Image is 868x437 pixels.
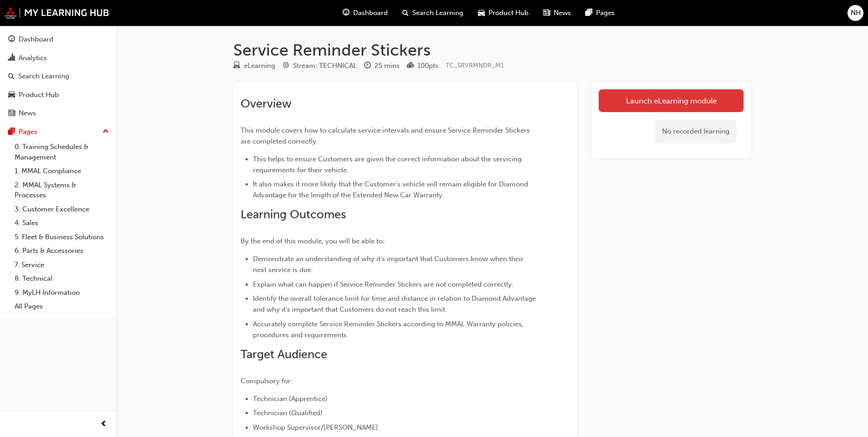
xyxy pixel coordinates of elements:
[241,347,327,361] span: Target Audience
[8,128,15,136] span: pages-icon
[599,89,744,112] a: Launch eLearning module
[11,202,113,216] a: 3. Customer Excellence
[4,68,113,85] a: Search Learning
[253,423,378,432] span: Workshop Supervisor/[PERSON_NAME]
[395,4,471,22] a: search-iconSearch Learning
[851,8,861,18] span: NH
[4,123,113,140] button: Pages
[5,7,109,19] img: mmal
[655,119,736,144] div: No recorded learning
[253,255,525,274] span: Demonstrate an understanding of why it's important that Customers know when their next service is...
[4,29,113,123] button: DashboardAnalyticsSearch LearningProduct HubNews
[253,395,328,403] span: Technician (Apprentice)
[335,4,395,22] a: guage-iconDashboard
[407,60,438,72] div: Points
[19,34,53,45] div: Dashboard
[244,61,275,71] div: eLearning
[8,54,15,62] span: chart-icon
[11,286,113,300] a: 9. MyLH Information
[4,31,113,48] a: Dashboard
[4,105,113,122] a: News
[18,71,69,82] div: Search Learning
[241,377,293,385] span: Compulsory for:
[8,109,15,118] span: news-icon
[11,216,113,230] a: 4. Sales
[253,155,524,174] span: This helps to ensure Customers are given the correct information about the servicing requirements...
[11,140,113,164] a: 0. Training Schedules & Management
[375,61,400,71] div: 25 mins
[253,409,323,417] span: Technician (Qualified)
[11,230,113,244] a: 5. Fleet & Business Solutions
[417,61,438,71] div: 100 pts
[253,320,525,339] span: Accurately complete Service Reminder Stickers according to MMAL Warranty policies, procedures and...
[19,90,59,100] div: Product Hub
[407,62,414,70] span: podium-icon
[103,126,109,138] span: up-icon
[586,7,592,19] span: pages-icon
[282,62,289,70] span: target-icon
[100,419,107,430] span: prev-icon
[19,53,47,63] div: Analytics
[241,207,346,221] span: Learning Outcomes
[233,60,275,72] div: Type
[364,62,371,70] span: clock-icon
[282,60,357,72] div: Stream
[253,294,538,314] span: Identify the overall tolerance limit for time and distance in relation to Diamond Advantage and w...
[364,60,400,72] div: Duration
[233,40,751,60] h1: Service Reminder Stickers
[478,7,485,19] span: car-icon
[233,62,240,70] span: learningResourceType_ELEARNING-icon
[471,4,536,22] a: car-iconProduct Hub
[343,7,349,19] span: guage-icon
[11,164,113,178] a: 1. MMAL Compliance
[402,7,409,19] span: search-icon
[4,87,113,103] a: Product Hub
[11,178,113,202] a: 2. MMAL Systems & Processes
[554,8,571,18] span: News
[847,5,863,21] button: NH
[8,72,15,81] span: search-icon
[11,299,113,314] a: All Pages
[11,272,113,286] a: 8. Technical
[241,126,532,145] span: This module covers how to calculate service intervals and ensure Service Reminder Stickers are co...
[11,258,113,272] a: 7. Service
[412,8,463,18] span: Search Learning
[8,36,15,44] span: guage-icon
[253,180,530,199] span: It also makes it more likely that the Customer's vehicle will remain eligible for Diamond Advanta...
[19,108,36,118] div: News
[253,280,514,288] span: Explain what can happen if Service Reminder Stickers are not completed correctly.
[543,7,550,19] span: news-icon
[8,91,15,99] span: car-icon
[11,244,113,258] a: 6. Parts & Accessories
[293,61,357,71] div: Stream: TECHNICAL
[488,8,529,18] span: Product Hub
[596,8,615,18] span: Pages
[536,4,578,22] a: news-iconNews
[353,8,388,18] span: Dashboard
[578,4,622,22] a: pages-iconPages
[4,50,113,67] a: Analytics
[446,62,504,69] span: Learning resource code
[241,237,385,245] span: By the end of this module, you will be able to:
[241,97,292,111] span: Overview
[19,127,37,137] div: Pages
